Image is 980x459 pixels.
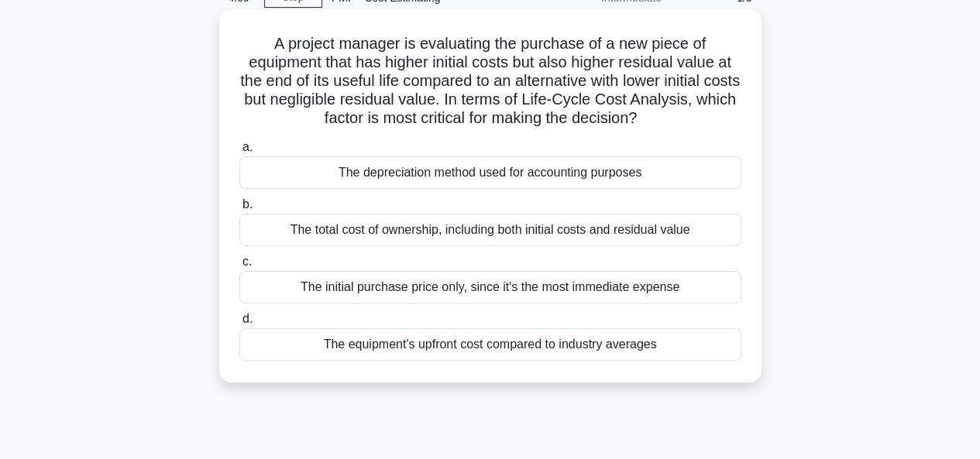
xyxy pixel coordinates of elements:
[242,312,253,325] span: d.
[239,271,741,303] div: The initial purchase price only, since it's the most immediate expense
[239,328,741,361] div: The equipment's upfront cost compared to industry averages
[242,197,253,211] span: b.
[242,255,252,268] span: c.
[239,156,741,189] div: The depreciation method used for accounting purposes
[239,214,741,246] div: The total cost of ownership, including both initial costs and residual value
[242,140,253,153] span: a.
[238,34,743,128] h5: A project manager is evaluating the purchase of a new piece of equipment that has higher initial ...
